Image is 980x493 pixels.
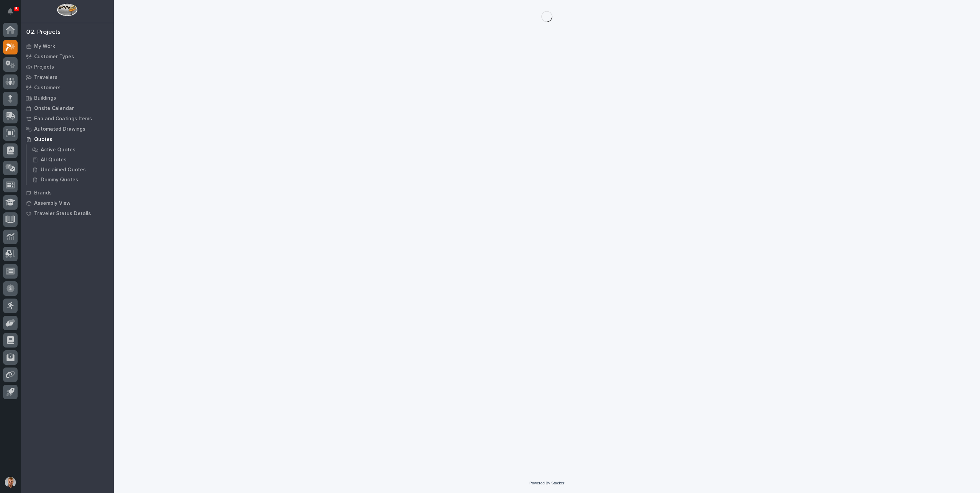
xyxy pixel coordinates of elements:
[34,137,52,143] p: Quotes
[27,175,114,184] a: Dummy Quotes
[21,124,114,134] a: Automated Drawings
[34,64,54,70] p: Projects
[34,211,91,217] p: Traveler Status Details
[21,208,114,219] a: Traveler Status Details
[34,190,52,196] p: Brands
[34,74,58,81] p: Travelers
[21,51,114,62] a: Customer Types
[34,85,61,91] p: Customers
[21,103,114,113] a: Onsite Calendar
[26,29,61,36] div: 02. Projects
[34,43,55,50] p: My Work
[21,113,114,124] a: Fab and Coatings Items
[41,147,75,153] p: Active Quotes
[21,198,114,208] a: Assembly View
[41,167,86,173] p: Unclaimed Quotes
[3,475,18,490] button: users-avatar
[34,95,56,101] p: Buildings
[21,41,114,51] a: My Work
[21,93,114,103] a: Buildings
[57,3,77,16] img: Workspace Logo
[21,134,114,144] a: Quotes
[529,481,564,485] a: Powered By Stacker
[34,116,92,122] p: Fab and Coatings Items
[34,54,74,60] p: Customer Types
[9,8,18,19] div: Notifications5
[21,188,114,198] a: Brands
[34,105,74,112] p: Onsite Calendar
[3,4,18,19] button: Notifications
[41,177,78,183] p: Dummy Quotes
[15,7,18,11] p: 5
[27,155,114,164] a: All Quotes
[21,72,114,82] a: Travelers
[34,126,85,132] p: Automated Drawings
[41,157,67,163] p: All Quotes
[27,165,114,174] a: Unclaimed Quotes
[27,145,114,154] a: Active Quotes
[21,82,114,93] a: Customers
[21,62,114,72] a: Projects
[34,200,70,207] p: Assembly View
